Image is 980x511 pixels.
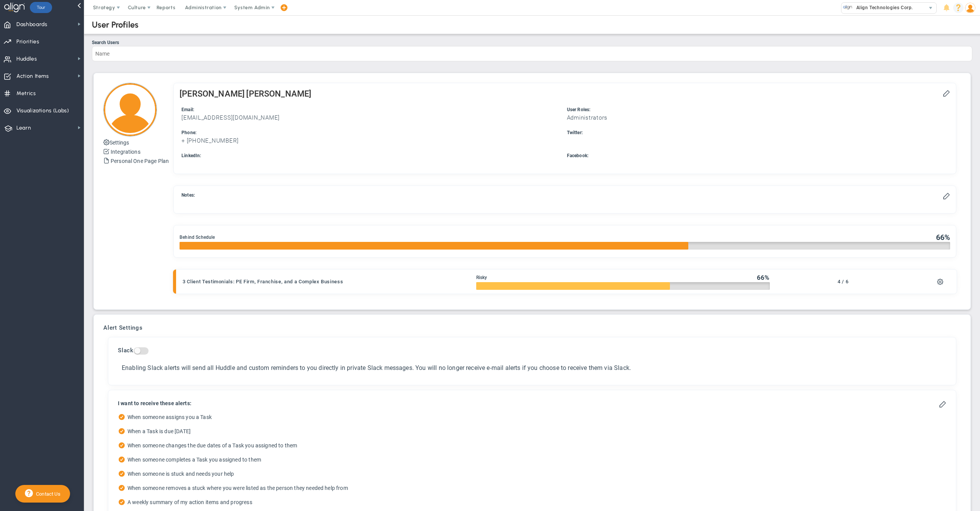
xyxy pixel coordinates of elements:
[925,3,936,13] span: select
[936,233,951,242] div: %
[33,491,60,497] span: Contact Us
[757,274,764,281] span: 66
[118,470,946,480] label: When someone is stuck and needs your help
[92,40,972,45] div: Search Users
[567,152,948,159] div: Facebook:
[567,129,948,136] div: Twitter:
[103,138,129,147] button: Settings
[965,3,975,13] img: 48978.Person.photo
[181,192,941,199] div: Notes:
[118,456,946,466] label: When someone completes a Task you assigned to them
[103,156,169,165] button: Personal One Page Plan
[118,499,946,508] label: A weekly summary of my action items and progress
[111,158,169,164] a: Personal One Page Plan
[16,16,47,33] span: Dashboards
[92,46,972,61] input: Search Users
[118,400,946,407] h4: I want to receive these alerts:
[843,3,853,12] img: 10991.Company.photo
[180,235,215,240] span: Behind Schedule
[16,85,36,102] span: Metrics
[181,114,563,122] h3: [EMAIL_ADDRESS][DOMAIN_NAME]
[16,120,31,136] span: Learn
[128,5,146,10] span: Culture
[180,89,245,99] h2: [PERSON_NAME]
[16,34,39,50] span: Priorities
[234,5,270,10] span: System Admin
[185,5,221,10] span: Administration
[103,324,961,331] h3: Alert Settings
[246,89,311,99] h2: [PERSON_NAME]
[181,152,563,159] div: LinkedIn:
[181,137,563,145] h3: + [PHONE_NUMBER]
[111,149,140,155] a: Integrations
[567,114,948,122] div: Administrators
[16,68,49,84] span: Action Items
[183,279,343,284] span: 3 Client Testimonials: PE Firm, Franchise, and a Complex Business
[118,414,946,423] label: When someone assigns you a Task
[757,273,770,282] div: %
[118,442,946,452] label: When someone changes the due dates of a Task you assigned to them
[853,3,913,13] span: Align Technologies Corp.
[16,103,69,119] span: Visualizations (Labs)
[838,279,848,284] span: 4 / 6
[567,106,948,113] div: User Roles:
[181,129,563,136] div: Phone:
[122,364,942,371] div: Enabling Slack alerts will send all Huddle and custom reminders to you directly in private Slack ...
[16,51,37,67] span: Huddles
[118,485,946,494] label: When someone removes a stuck where you were listed as the person they needed help from
[476,275,487,280] span: Risky
[93,5,115,10] span: Strategy
[181,106,563,113] div: Email:
[103,83,157,136] img: Loading...
[936,233,944,242] span: 66
[118,347,946,355] h3: Slack
[118,428,946,437] label: When a Task is due [DATE]
[92,20,139,30] div: User Profiles
[103,147,140,156] button: Integrations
